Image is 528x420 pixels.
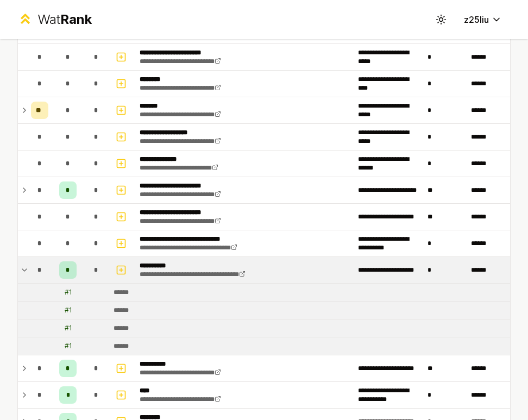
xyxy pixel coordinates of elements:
[65,288,72,297] div: # 1
[60,11,92,27] span: Rank
[65,342,72,350] div: # 1
[65,306,72,315] div: # 1
[65,324,72,333] div: # 1
[455,10,511,29] button: z25liu
[37,11,92,28] div: Wat
[464,13,489,26] span: z25liu
[17,11,92,28] a: WatRank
